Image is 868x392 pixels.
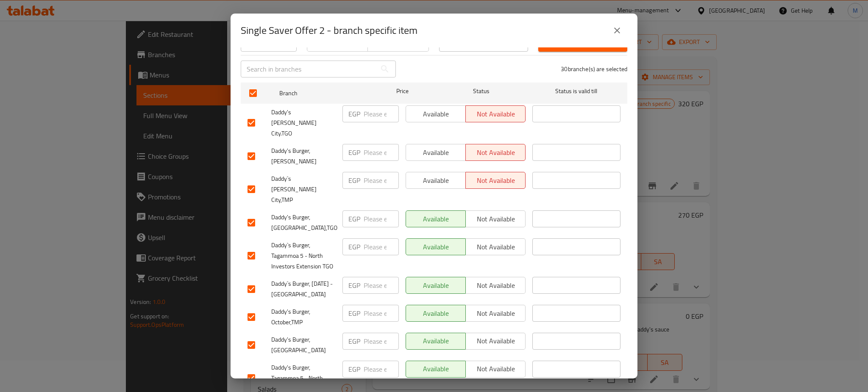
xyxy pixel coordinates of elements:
[348,214,360,224] p: EGP
[469,174,522,187] span: Not available
[348,175,360,185] p: EGP
[465,210,526,227] button: Not available
[406,210,466,227] button: Available
[406,277,466,294] button: Available
[406,238,466,255] button: Available
[311,37,364,50] span: Available
[348,280,360,290] p: EGP
[437,86,526,97] span: Status
[348,242,360,252] p: EGP
[469,335,522,347] span: Not available
[409,307,462,320] span: Available
[465,305,526,322] button: Not available
[348,308,360,318] p: EGP
[469,108,522,120] span: Not available
[364,333,399,350] input: Please enter price
[469,241,522,253] span: Not available
[371,37,425,50] span: Not available
[271,174,336,205] span: Daddy`s [PERSON_NAME] City,TMP
[406,333,466,350] button: Available
[406,105,466,122] button: Available
[406,361,466,378] button: Available
[465,361,526,378] button: Not available
[364,305,399,322] input: Please enter price
[348,364,360,374] p: EGP
[469,363,522,375] span: Not available
[364,172,399,189] input: Please enter price
[348,336,360,346] p: EGP
[271,240,336,272] span: Daddy`s Burger, Tagammoa 5 - North Investors Extension TGO
[409,174,462,187] span: Available
[364,210,399,227] input: Please enter price
[465,105,526,122] button: Not available
[607,20,627,41] button: close
[271,212,336,233] span: Daddy's Burger, [GEOGRAPHIC_DATA],TGO
[374,86,431,97] span: Price
[532,86,620,97] span: Status is valid till
[271,334,336,356] span: Daddy's Burger, [GEOGRAPHIC_DATA]
[465,238,526,255] button: Not available
[409,108,462,120] span: Available
[241,24,417,37] h2: Single Saver Offer 2 - branch specific item
[465,277,526,294] button: Not available
[348,147,360,157] p: EGP
[271,107,336,139] span: Daddy's [PERSON_NAME] City.TGO
[469,146,522,159] span: Not available
[469,213,522,225] span: Not available
[406,144,466,161] button: Available
[241,61,376,77] input: Search in branches
[409,241,462,253] span: Available
[364,361,399,378] input: Please enter price
[409,213,462,225] span: Available
[465,333,526,350] button: Not available
[271,306,336,328] span: Daddy's Burger, October,TMP
[465,172,526,189] button: Not available
[406,305,466,322] button: Available
[364,105,399,122] input: Please enter price
[561,65,627,73] p: 30 branche(s) are selected
[409,363,462,375] span: Available
[279,88,367,99] span: Branch
[271,279,336,300] span: Daddy`s Burger, [DATE] - [GEOGRAPHIC_DATA]
[364,277,399,294] input: Please enter price
[465,144,526,161] button: Not available
[469,307,522,320] span: Not available
[409,279,462,292] span: Available
[348,109,360,119] p: EGP
[409,335,462,347] span: Available
[364,144,399,161] input: Please enter price
[469,279,522,292] span: Not available
[247,38,259,48] p: EGP
[406,172,466,189] button: Available
[271,146,336,167] span: Daddy's Burger, [PERSON_NAME]
[409,146,462,159] span: Available
[364,238,399,255] input: Please enter price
